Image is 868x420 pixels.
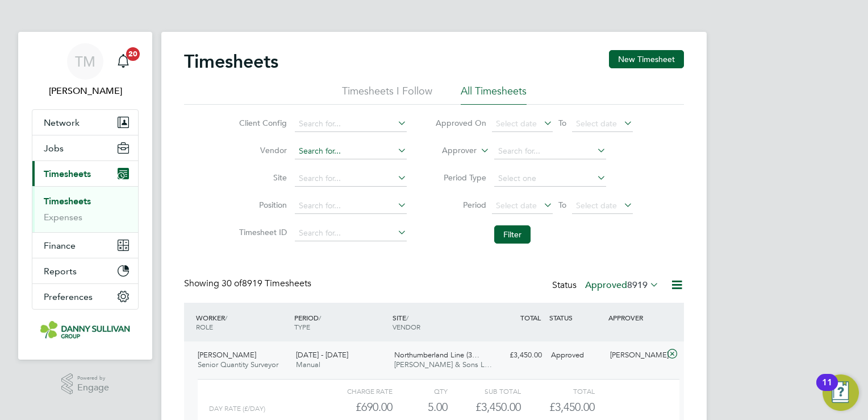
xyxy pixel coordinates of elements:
[319,398,393,417] div: £690.00
[184,50,278,73] h2: Timesheets
[295,198,407,214] input: Search for...
[521,384,594,398] div: Total
[44,212,82,223] a: Expenses
[609,50,684,68] button: New Timesheet
[236,227,287,237] label: Timesheet ID
[319,384,393,398] div: Charge rate
[546,346,606,365] div: Approved
[40,321,130,339] img: dannysullivan-logo-retina.png
[546,307,606,328] div: STATUS
[296,360,320,369] span: Manual
[406,313,408,322] span: /
[198,360,278,369] span: Senior Quantity Surveyor
[435,118,486,128] label: Approved On
[222,278,242,289] span: 30 of
[209,405,265,413] span: Day Rate (£/day)
[296,350,348,360] span: [DATE] - [DATE]
[494,225,531,244] button: Filter
[32,186,138,232] div: Timesheets
[294,322,310,331] span: TYPE
[291,307,390,337] div: PERIOD
[112,43,135,80] a: 20
[494,143,606,159] input: Search for...
[225,313,227,322] span: /
[487,346,546,365] div: £3,450.00
[342,84,432,105] li: Timesheets I Follow
[236,118,287,128] label: Client Config
[319,313,321,322] span: /
[435,200,486,210] label: Period
[44,168,91,179] span: Timesheets
[18,32,152,360] nav: Main navigation
[390,307,488,337] div: SITE
[44,291,93,302] span: Preferences
[295,116,407,132] input: Search for...
[823,374,859,411] button: Open Resource Center, 11 new notifications
[77,373,109,383] span: Powered by
[126,47,140,61] span: 20
[222,278,311,289] span: 8919 Timesheets
[184,278,314,290] div: Showing
[606,307,665,328] div: APPROVER
[295,143,407,159] input: Search for...
[393,322,420,331] span: VENDOR
[44,196,91,207] a: Timesheets
[32,284,138,309] button: Preferences
[32,258,138,283] button: Reports
[555,116,570,130] span: To
[393,398,448,417] div: 5.00
[496,118,537,129] span: Select date
[295,171,407,187] input: Search for...
[75,54,95,69] span: TM
[448,384,521,398] div: Sub Total
[32,84,139,98] span: Tai Marjadsingh
[552,278,661,294] div: Status
[425,145,477,157] label: Approver
[555,197,570,212] span: To
[32,110,138,135] button: Network
[61,373,110,395] a: Powered byEngage
[196,322,213,331] span: ROLE
[494,171,606,187] input: Select one
[198,350,256,360] span: [PERSON_NAME]
[496,200,537,211] span: Select date
[822,382,832,397] div: 11
[576,118,617,129] span: Select date
[576,200,617,211] span: Select date
[77,383,109,393] span: Engage
[585,279,659,291] label: Approved
[295,225,407,241] input: Search for...
[32,321,139,339] a: Go to home page
[606,346,665,365] div: [PERSON_NAME]
[32,135,138,160] button: Jobs
[627,279,648,291] span: 8919
[193,307,291,337] div: WORKER
[435,172,486,183] label: Period Type
[32,43,139,98] a: TM[PERSON_NAME]
[32,233,138,258] button: Finance
[236,172,287,183] label: Site
[44,240,76,251] span: Finance
[520,313,541,322] span: TOTAL
[448,398,521,417] div: £3,450.00
[44,143,64,154] span: Jobs
[394,350,479,360] span: Northumberland Line (3…
[44,266,77,277] span: Reports
[236,200,287,210] label: Position
[549,400,595,414] span: £3,450.00
[44,117,80,128] span: Network
[393,384,448,398] div: QTY
[32,161,138,186] button: Timesheets
[394,360,492,369] span: [PERSON_NAME] & Sons L…
[461,84,527,105] li: All Timesheets
[236,145,287,155] label: Vendor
